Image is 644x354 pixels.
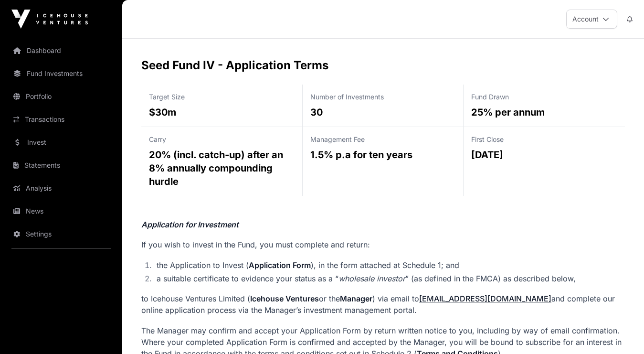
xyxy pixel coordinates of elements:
[8,109,115,130] a: Transactions
[8,63,115,84] a: Fund Investments
[8,155,115,176] a: Statements
[149,148,295,188] p: 20% (incl. catch-up) after an 8% annually compounding hurdle
[149,135,295,144] p: Carry
[8,178,115,199] a: Analysis
[8,40,115,61] a: Dashboard
[310,148,456,161] p: 1.5% p.a for ten years
[566,10,617,29] button: Account
[471,106,617,119] p: 25% per annum
[419,294,551,303] a: [EMAIL_ADDRESS][DOMAIN_NAME]
[8,224,115,245] a: Settings
[310,92,456,102] p: Number of Investments
[141,293,625,316] p: to Icehouse Ventures Limited ( or the ) via email to and complete our online application process ...
[141,58,625,73] h2: Seed Fund IV - Application Terms
[149,106,295,119] p: $30m
[310,135,456,144] p: Management Fee
[340,294,372,303] strong: Manager
[8,132,115,153] a: Invest
[153,259,625,271] li: the Application to Invest ( ), in the form attached at Schedule 1; and
[8,86,115,107] a: Portfolio
[596,308,644,354] iframe: Chat Widget
[471,148,617,161] p: [DATE]
[141,239,625,250] p: If you wish to invest in the Fund, you must complete and return:
[8,201,115,222] a: News
[471,135,617,144] p: First Close
[11,10,88,29] img: Icehouse Ventures Logo
[141,220,239,229] em: Application for Investment
[338,274,405,283] em: wholesale investor
[249,260,311,270] strong: Application Form
[153,273,625,284] li: a suitable certificate to evidence your status as a “ ” (as defined in the FMCA) as described below,
[250,294,319,303] strong: Icehouse Ventures
[149,92,295,102] p: Target Size
[310,106,456,119] p: 30
[471,92,617,102] p: Fund Drawn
